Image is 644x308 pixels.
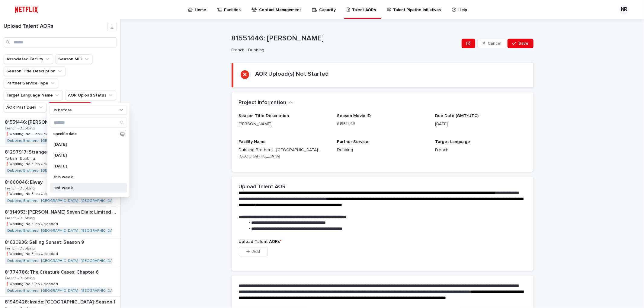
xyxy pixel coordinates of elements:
div: NR [619,5,629,14]
p: French - Dubbing [5,185,36,191]
span: Season Title Description [239,114,289,118]
p: French - Dubbing [232,48,457,53]
p: 81660046: Elway [5,178,44,185]
p: 81630936: Selling Sunset: Season 9 [5,238,85,245]
p: ❗️Warning: No Files Uploaded [5,281,59,286]
p: Dubbing Brothers - [GEOGRAPHIC_DATA] - [GEOGRAPHIC_DATA] [239,147,330,160]
img: ifQbXi3ZQGMSEF7WDB7W [12,4,41,16]
span: Due Date (GMT/UTC) [435,114,479,118]
p: French - Dubbing [5,275,36,281]
h1: Upload Talent AORs [4,23,107,30]
button: Project Information [239,100,293,106]
input: Search [4,37,117,47]
a: Dubbing Brothers - [GEOGRAPHIC_DATA] - [GEOGRAPHIC_DATA] [7,229,117,233]
button: Target Language Name [4,90,63,100]
p: French - Dubbing [5,215,36,221]
h2: AOR Upload(s) Not Started [255,70,329,78]
button: AOR Past Due? [4,103,46,112]
p: specific date [53,132,118,136]
a: Dubbing Brothers - [GEOGRAPHIC_DATA] - [GEOGRAPHIC_DATA] [7,169,117,173]
span: Season Movie ID [337,114,371,118]
p: 81551446: [PERSON_NAME] [5,118,67,125]
p: 81949428: Inside: [GEOGRAPHIC_DATA]: Season 1 [5,298,117,305]
p: Dubbing [337,147,428,153]
button: Associated Facility [4,54,53,64]
span: Facility Name [239,140,266,144]
button: Add [239,247,268,256]
input: Search [50,118,127,127]
p: ❗️Warning: No Files Uploaded [5,221,59,226]
p: French - Dubbing [5,125,36,131]
a: Dubbing Brothers - [GEOGRAPHIC_DATA] - [GEOGRAPHIC_DATA] [7,199,117,203]
button: AOR Upload Status [65,90,116,100]
span: Cancel [488,41,501,46]
p: Turkish - Dubbing [5,155,36,161]
p: 81297917: Stranger Things: Stranger Things 5 [5,148,108,155]
p: French [435,147,526,153]
p: [DATE] [53,142,117,147]
div: Search [50,117,127,128]
button: Cancel [478,39,507,48]
p: [PERSON_NAME] [239,121,330,127]
h2: Project Information [239,100,287,106]
button: Season MID [56,54,92,64]
p: this week [53,175,117,179]
span: Save [519,41,529,46]
p: [DATE] [435,121,526,127]
a: Dubbing Brothers - [GEOGRAPHIC_DATA] - [GEOGRAPHIC_DATA] [7,259,117,263]
p: last week [53,186,117,190]
button: Save [508,39,533,48]
p: ❗️Warning: No Files Uploaded [5,251,59,256]
p: ❗️Warning: No Files Uploaded [5,191,59,196]
span: Target Language [435,140,470,144]
h2: Upload Talent AOR [239,184,286,190]
div: specific date [50,129,127,138]
button: Season Title Description [4,66,66,76]
p: ❗️Warning: No Files Uploaded [5,131,59,136]
a: Dubbing Brothers - [GEOGRAPHIC_DATA] - [GEOGRAPHIC_DATA] [7,289,117,293]
button: Partner Service Type [4,78,58,88]
p: ❗️Warning: No Files Uploaded [5,161,59,166]
a: Dubbing Brothers - [GEOGRAPHIC_DATA] - [GEOGRAPHIC_DATA] [7,139,117,143]
p: 81314953: Agatha Christie's Seven Dials: Limited Series [5,208,119,215]
span: Add [252,249,260,254]
span: Partner Service [337,140,368,144]
span: Upload Talent AORs [239,240,282,244]
p: 81774786: The Creature Cases: Chapter 6 [5,268,100,275]
p: French - Dubbing [5,245,36,251]
p: [DATE] [53,153,117,157]
p: 81551446 [337,121,428,127]
p: 81551446: [PERSON_NAME] [232,34,460,43]
p: [DATE] [53,164,117,168]
p: is before [54,107,72,113]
